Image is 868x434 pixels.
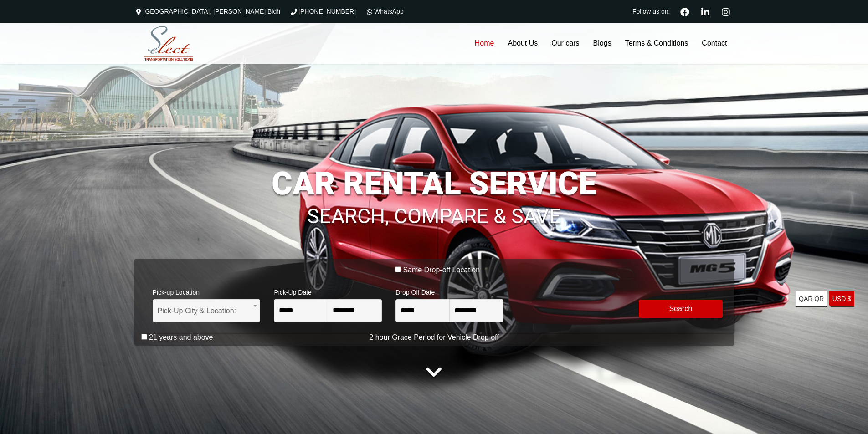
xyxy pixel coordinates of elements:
[158,300,256,322] span: Pick-Up City & Location:
[544,23,586,64] a: Our cars
[718,6,734,16] a: Instagram
[403,266,480,275] label: Same Drop-off Location
[134,168,734,199] h1: CAR RENTAL SERVICE
[149,333,213,342] label: 21 years and above
[468,23,501,64] a: Home
[137,24,200,63] img: Select Rent a Car
[289,8,356,15] a: [PHONE_NUMBER]
[134,192,734,227] h1: SEARCH, COMPARE & SAVE
[698,6,714,16] a: Linkedin
[796,291,827,307] a: QAR QR
[134,332,734,343] p: 2 hour Grace Period for Vehicle Drop off
[395,283,503,299] span: Drop Off Date
[153,283,261,299] span: Pick-up Location
[829,291,854,307] a: USD $
[695,23,734,64] a: Contact
[639,300,723,318] button: Modify Search
[153,299,261,322] span: Pick-Up City & Location:
[677,6,693,16] a: Facebook
[501,23,544,64] a: About Us
[586,23,618,64] a: Blogs
[274,283,382,299] span: Pick-Up Date
[618,23,695,64] a: Terms & Conditions
[365,8,404,15] a: WhatsApp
